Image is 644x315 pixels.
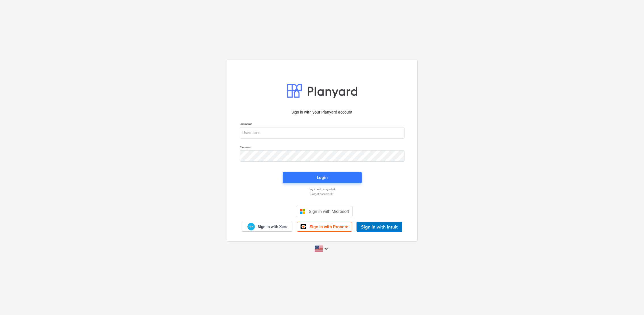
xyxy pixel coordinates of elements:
a: Sign in with Xero [242,222,292,232]
button: Login [283,172,362,183]
img: Microsoft logo [300,209,305,214]
a: Forgot password? [237,192,407,196]
p: Username [240,122,405,127]
a: Log in with magic link [237,187,407,191]
span: Sign in with Procore [310,224,348,229]
p: Password [240,145,405,150]
span: Sign in with Microsoft [309,209,349,214]
input: Username [240,127,405,139]
a: Sign in with Procore [297,222,352,232]
p: Sign in with your Planyard account [240,109,405,115]
img: Xero logo [247,223,255,230]
span: Sign in with Xero [257,224,287,229]
i: keyboard_arrow_down [323,245,330,252]
div: Login [317,174,328,181]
